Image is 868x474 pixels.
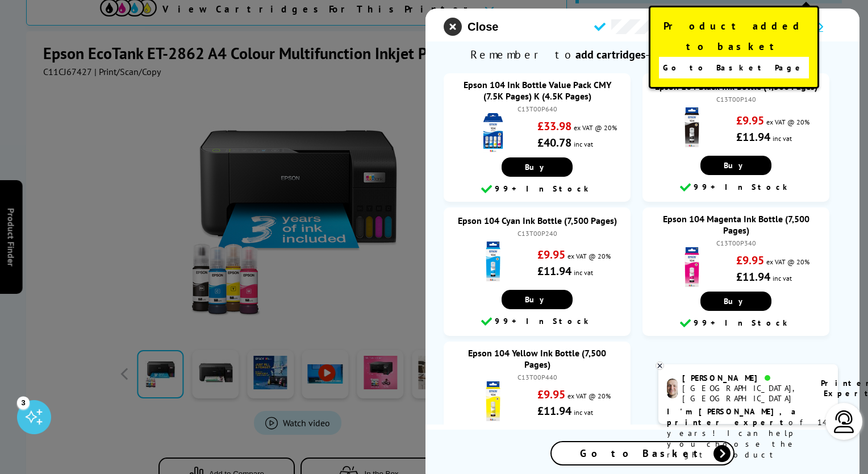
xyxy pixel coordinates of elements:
span: ex VAT @ 20% [567,392,611,400]
button: close modal [444,18,498,36]
span: ex VAT @ 20% [766,118,809,126]
strong: £33.98 [537,119,571,134]
p: of 14 years! I can help you choose the right product [667,406,829,460]
span: Go to Basket Page [663,60,804,76]
strong: £9.95 [736,253,764,268]
div: 99+ In Stock [648,317,824,330]
a: Epson 104 Ink Bottle Value Pack CMY (7.5K Pages) K (4.5K Pages) [464,79,611,102]
div: 99+ In Stock [449,315,625,329]
div: C13T00P240 [455,229,619,238]
b: I'm [PERSON_NAME], a printer expert [667,406,799,427]
a: Epson 104 Yellow Ink Bottle (7,500 Pages) [468,347,606,370]
span: Remember to - Don’t run out! [425,41,859,68]
strong: £11.94 [736,130,770,144]
img: Epson 104 Magenta Ink Bottle (7,500 Pages) [672,247,712,287]
b: add cartridges [575,47,645,62]
span: inc vat [574,140,593,148]
span: ex VAT @ 20% [574,123,617,132]
div: C13T00P640 [455,105,619,113]
img: user-headset-light.svg [833,410,856,433]
div: 99+ In Stock [648,181,824,194]
a: Go to Basket [550,441,735,465]
img: Epson 104 Ink Bottle Value Pack CMY (7.5K Pages) K (4.5K Pages) [473,113,513,153]
a: Epson 104 Magenta Ink Bottle (7,500 Pages) [663,213,809,236]
div: [GEOGRAPHIC_DATA], [GEOGRAPHIC_DATA] [682,383,807,404]
span: ex VAT @ 20% [766,257,809,266]
div: 99+ In Stock [449,182,625,196]
a: Go to Basket Page [659,57,809,78]
div: C13T00P440 [455,373,619,381]
strong: £11.94 [537,404,571,418]
strong: £11.94 [537,264,571,278]
div: 3 [17,396,30,409]
span: inc vat [574,408,593,417]
span: inc vat [773,134,792,143]
span: inc vat [773,274,792,282]
strong: £11.94 [736,269,770,284]
strong: £9.95 [736,113,764,128]
img: Epson 104 Black Ink Bottle (4,500 Pages) [672,107,712,147]
img: ashley-livechat.png [667,379,678,398]
span: Close [468,20,498,34]
div: C13T00P340 [654,239,818,247]
div: [PERSON_NAME] [682,373,807,383]
span: Buy [724,296,748,306]
div: C13T00P140 [654,95,818,103]
span: inc vat [574,268,593,277]
img: Epson 104 Cyan Ink Bottle (7,500 Pages) [473,242,513,281]
span: Buy [525,294,549,305]
span: Go to Basket [580,447,705,460]
a: Epson 104 Cyan Ink Bottle (7,500 Pages) [458,215,617,226]
div: Product added to basket [649,6,819,89]
span: Buy [525,162,549,172]
strong: £9.95 [537,247,565,262]
span: Buy [724,160,748,171]
span: ex VAT @ 20% [567,252,611,260]
strong: £40.78 [537,135,571,150]
strong: £9.95 [537,387,565,402]
img: Epson 104 Yellow Ink Bottle (7,500 Pages) [473,381,513,421]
